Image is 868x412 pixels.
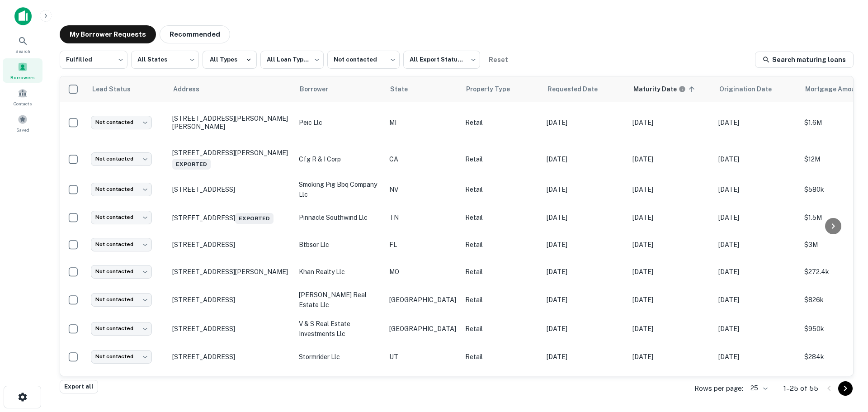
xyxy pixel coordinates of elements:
[465,154,538,164] p: Retail
[91,152,152,166] div: Not contacted
[172,211,290,224] p: [STREET_ADDRESS]
[390,84,420,95] span: State
[91,211,152,224] div: Not contacted
[299,154,380,164] p: cfg r & i corp
[465,240,538,250] p: Retail
[172,185,290,194] p: [STREET_ADDRESS]
[3,32,42,57] a: Search
[91,293,152,306] div: Not contacted
[299,319,380,339] p: v & s real estate investments llc
[389,118,456,128] p: MI
[718,240,795,250] p: [DATE]
[633,84,686,94] div: Maturity dates displayed may be estimated. Please contact the lender for the most accurate maturi...
[547,84,609,95] span: Requested Date
[16,126,29,133] span: Saved
[718,267,795,277] p: [DATE]
[542,76,628,102] th: Requested Date
[547,154,623,164] p: [DATE]
[632,352,709,362] p: [DATE]
[389,240,456,250] p: FL
[632,295,709,305] p: [DATE]
[466,84,522,95] span: Property Type
[91,183,152,196] div: Not contacted
[823,340,868,383] iframe: Chat Widget
[632,240,709,250] p: [DATE]
[694,383,743,394] p: Rows per page:
[838,381,853,396] button: Go to next page
[60,380,98,393] button: Export all
[389,324,456,334] p: [GEOGRAPHIC_DATA]
[547,213,623,223] p: [DATE]
[172,268,290,276] p: [STREET_ADDRESS][PERSON_NAME]
[719,84,783,95] span: Origination Date
[91,350,152,363] div: Not contacted
[299,290,380,310] p: [PERSON_NAME] real estate llc
[172,149,290,170] p: [STREET_ADDRESS][PERSON_NAME]
[172,241,290,249] p: [STREET_ADDRESS]
[131,48,199,71] div: All States
[3,85,42,109] a: Contacts
[300,84,340,95] span: Borrower
[91,116,152,129] div: Not contacted
[91,265,152,278] div: Not contacted
[172,296,290,304] p: [STREET_ADDRESS]
[547,352,623,362] p: [DATE]
[632,267,709,277] p: [DATE]
[160,25,230,43] button: Recommended
[783,383,818,394] p: 1–25 of 55
[299,240,380,250] p: btbsor llc
[633,84,677,94] h6: Maturity Date
[299,180,380,199] p: smoking pig bbq company llc
[547,240,623,250] p: [DATE]
[632,324,709,334] p: [DATE]
[299,118,380,128] p: peic llc
[547,295,623,305] p: [DATE]
[718,154,795,164] p: [DATE]
[294,76,385,102] th: Borrower
[10,74,35,81] span: Borrowers
[385,76,461,102] th: State
[718,324,795,334] p: [DATE]
[91,322,152,335] div: Not contacted
[172,159,211,170] span: Exported
[60,25,156,43] button: My Borrower Requests
[714,76,800,102] th: Origination Date
[461,76,542,102] th: Property Type
[14,100,32,107] span: Contacts
[14,7,32,25] img: capitalize-icon.png
[15,47,30,55] span: Search
[465,267,538,277] p: Retail
[633,84,698,94] span: Maturity dates displayed may be estimated. Please contact the lender for the most accurate maturi...
[299,375,380,395] p: c [PERSON_NAME] enterprises inc
[299,213,380,223] p: pinnacle southwind llc
[632,118,709,128] p: [DATE]
[632,213,709,223] p: [DATE]
[3,111,42,135] a: Saved
[327,48,400,71] div: Not contacted
[3,58,42,83] a: Borrowers
[299,352,380,362] p: stormrider llc
[389,267,456,277] p: MO
[86,76,168,102] th: Lead Status
[203,51,257,69] button: All Types
[168,76,294,102] th: Address
[92,84,142,95] span: Lead Status
[747,382,769,395] div: 25
[547,324,623,334] p: [DATE]
[547,185,623,194] p: [DATE]
[173,84,211,95] span: Address
[389,213,456,223] p: TN
[403,48,480,71] div: All Export Statuses
[389,154,456,164] p: CA
[465,213,538,223] p: Retail
[755,52,854,68] a: Search maturing loans
[172,325,290,333] p: [STREET_ADDRESS]
[718,185,795,194] p: [DATE]
[60,48,127,71] div: Fulfilled
[91,238,152,251] div: Not contacted
[718,352,795,362] p: [DATE]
